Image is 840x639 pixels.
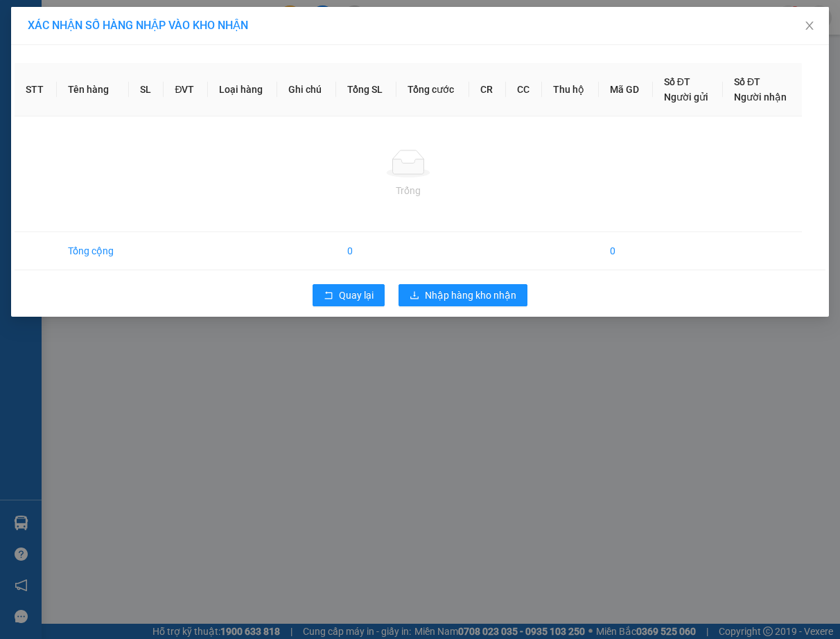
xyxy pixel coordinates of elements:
span: [PERSON_NAME]: [4,89,145,98]
th: CR [469,63,506,116]
td: 0 [336,232,397,270]
div: Trống [26,183,791,198]
button: Close [790,7,829,46]
td: 0 [599,232,653,270]
strong: ĐỒNG PHƯỚC [110,8,190,19]
span: ----------------------------------------- [37,75,170,86]
span: 13:32:48 [DATE] [30,100,85,109]
th: Tên hàng [57,63,128,116]
th: Thu hộ [542,63,598,116]
span: Người gửi [664,91,708,103]
th: Tổng cước [396,63,469,116]
span: Nhập hàng kho nhận [425,288,516,303]
span: Số ĐT [734,76,760,87]
span: 01 Võ Văn Truyện, KP.1, Phường 2 [110,42,191,59]
th: CC [506,63,543,116]
th: Tổng SL [336,63,397,116]
span: Bến xe [GEOGRAPHIC_DATA] [110,22,186,40]
span: Người nhận [734,91,787,103]
th: Mã GD [599,63,653,116]
span: download [410,290,419,301]
span: VPLK1308250004 [69,88,146,98]
th: SL [129,63,164,116]
span: XÁC NHẬN SỐ HÀNG NHẬP VÀO KHO NHẬN [28,19,248,32]
span: Hotline: 19001152 [110,62,170,70]
th: STT [15,63,57,116]
td: Tổng cộng [57,232,128,270]
span: Quay lại [339,288,374,303]
button: rollbackQuay lại [313,284,385,306]
span: In ngày: [4,100,85,109]
span: Số ĐT [664,76,690,87]
span: rollback [324,290,333,301]
th: ĐVT [164,63,207,116]
img: logo [5,8,67,69]
button: downloadNhập hàng kho nhận [399,284,527,306]
th: Ghi chú [277,63,335,116]
th: Loại hàng [208,63,277,116]
span: close [804,20,815,31]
